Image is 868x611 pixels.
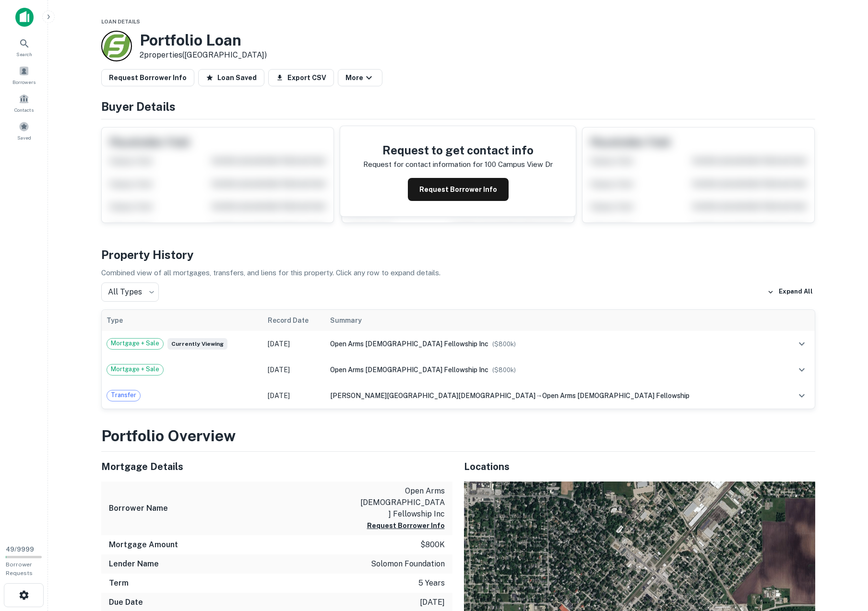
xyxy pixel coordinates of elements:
th: Summary [325,310,782,331]
p: [DATE] [420,597,445,608]
span: Saved [17,134,31,141]
p: open arms [DEMOGRAPHIC_DATA] fellowship inc [358,485,445,520]
span: Search [16,50,32,58]
button: expand row [794,388,810,404]
span: ($ 800k ) [492,341,516,348]
span: Borrowers [12,78,36,86]
td: [DATE] [263,331,325,357]
h5: Locations [464,459,815,474]
h3: Portfolio Loan [140,31,267,49]
span: 49 / 9999 [6,546,34,553]
h6: Lender Name [109,558,159,570]
th: Record Date [263,310,325,331]
p: Request for contact information for [363,159,483,170]
button: Request Borrower Info [408,178,509,201]
h6: Mortgage Amount [109,539,178,551]
p: 2 properties ([GEOGRAPHIC_DATA]) [140,49,267,61]
span: Transfer [107,390,140,400]
button: Request Borrower Info [101,69,194,86]
button: expand row [794,362,810,378]
div: → [330,390,777,401]
button: expand row [794,336,810,352]
span: ($ 800k ) [492,366,516,374]
img: capitalize-icon.png [15,8,34,27]
span: Borrower Requests [6,561,33,576]
span: Loan Details [101,19,140,24]
span: Currently viewing [167,338,227,350]
h3: Portfolio Overview [101,424,815,447]
a: Saved [3,117,45,143]
h6: Borrower Name [109,503,168,514]
h4: Property History [101,246,815,263]
div: All Types [101,282,159,302]
p: 100 campus view dr [485,159,553,170]
a: Contacts [3,90,45,116]
p: 5 years [418,577,445,589]
h5: Mortgage Details [101,459,452,474]
button: More [338,69,382,86]
h4: Buyer Details [101,98,815,115]
h6: Due Date [109,597,143,608]
button: Request Borrower Info [367,520,445,531]
span: Mortgage + Sale [107,364,163,374]
a: Search [3,34,45,60]
span: [PERSON_NAME][GEOGRAPHIC_DATA][DEMOGRAPHIC_DATA] [330,392,535,399]
span: open arms [DEMOGRAPHIC_DATA] fellowship [542,392,690,399]
span: Contacts [14,106,34,114]
h6: Term [109,577,129,589]
p: solomon foundation [371,558,445,570]
button: Expand All [765,285,815,299]
span: Mortgage + Sale [107,339,163,348]
p: Combined view of all mortgages, transfers, and liens for this property. Click any row to expand d... [101,267,815,279]
td: [DATE] [263,357,325,383]
td: [DATE] [263,383,325,409]
span: open arms [DEMOGRAPHIC_DATA] fellowship inc [330,340,488,348]
a: Borrowers [3,62,45,88]
span: open arms [DEMOGRAPHIC_DATA] fellowship inc [330,366,488,374]
button: Loan Saved [198,69,264,86]
button: Export CSV [268,69,334,86]
th: Type [102,310,263,331]
h4: Request to get contact info [363,141,553,159]
p: $800k [420,539,445,551]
